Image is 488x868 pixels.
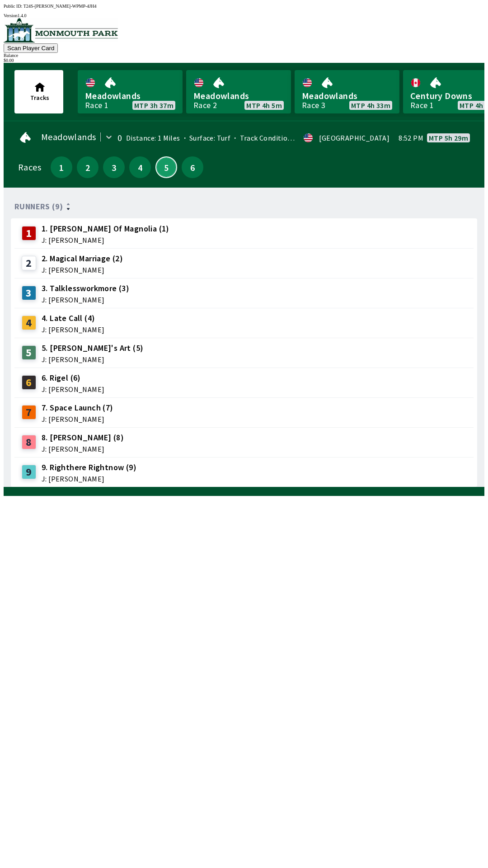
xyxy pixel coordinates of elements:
div: Public ID: [4,4,484,9]
span: MTP 4h 5m [246,102,282,109]
button: Tracks [14,70,63,113]
span: J: [PERSON_NAME] [42,415,113,423]
span: J: [PERSON_NAME] [42,356,143,363]
span: Track Condition: Firm [230,133,310,142]
button: 4 [129,156,151,178]
span: Meadowlands [41,133,96,141]
div: 1 [22,226,36,241]
div: $ 0.00 [4,58,484,63]
div: 9 [22,465,36,479]
span: 2 [79,164,96,170]
span: J: [PERSON_NAME] [42,445,124,453]
span: J: [PERSON_NAME] [42,296,129,303]
span: T24S-[PERSON_NAME]-WPMP-4JH4 [23,4,97,9]
div: Race 2 [193,102,217,109]
span: 9. Righthere Rightnow (9) [42,462,136,473]
span: 3. Talklessworkmore (3) [42,283,129,294]
div: Version 1.4.0 [4,13,484,18]
div: 6 [22,375,36,390]
span: 4. Late Call (4) [42,312,104,324]
span: MTP 3h 37m [134,102,174,109]
span: 1. [PERSON_NAME] Of Magnolia (1) [42,223,169,235]
div: 8 [22,435,36,449]
span: 8. [PERSON_NAME] (8) [42,432,124,443]
button: 1 [51,156,72,178]
div: Race 1 [410,102,434,109]
span: 6 [184,164,201,170]
span: 3 [105,164,122,170]
button: 2 [77,156,99,178]
span: 7. Space Launch (7) [42,402,113,414]
span: J: [PERSON_NAME] [42,236,169,244]
button: 5 [155,156,177,178]
span: Surface: Turf [180,133,231,142]
div: Race 3 [302,102,325,109]
a: MeadowlandsRace 2MTP 4h 5m [186,70,291,113]
button: Scan Player Card [4,43,58,53]
span: 4 [131,164,149,170]
span: J: [PERSON_NAME] [42,326,104,333]
div: 2 [22,256,36,270]
span: Runners (9) [14,203,63,210]
div: 7 [22,405,36,420]
div: Runners (9) [14,202,474,211]
span: Tracks [30,94,49,102]
span: Meadowlands [85,90,175,102]
div: Races [18,164,41,171]
span: Meadowlands [302,90,392,102]
span: 1 [53,164,70,170]
div: [GEOGRAPHIC_DATA] [319,134,389,142]
a: MeadowlandsRace 1MTP 3h 37m [78,70,183,113]
span: Meadowlands [193,90,284,102]
span: J: [PERSON_NAME] [42,475,136,482]
div: Race 1 [85,102,108,109]
a: MeadowlandsRace 3MTP 4h 33m [295,70,399,113]
div: 0 [117,134,122,142]
span: J: [PERSON_NAME] [42,266,123,274]
div: 4 [22,316,36,330]
span: Distance: 1 Miles [126,133,180,142]
div: Balance [4,53,484,58]
div: 3 [22,286,36,300]
span: J: [PERSON_NAME] [42,386,104,393]
span: 2. Magical Marriage (2) [42,253,123,264]
button: 3 [103,156,125,178]
button: 6 [182,156,203,178]
img: venue logo [4,18,118,42]
span: 8:52 PM [399,134,423,142]
span: 5. [PERSON_NAME]'s Art (5) [42,342,143,354]
span: 6. Rigel (6) [42,372,104,384]
div: 5 [22,345,36,360]
span: MTP 5h 29m [429,134,468,142]
span: MTP 4h 33m [351,102,390,109]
